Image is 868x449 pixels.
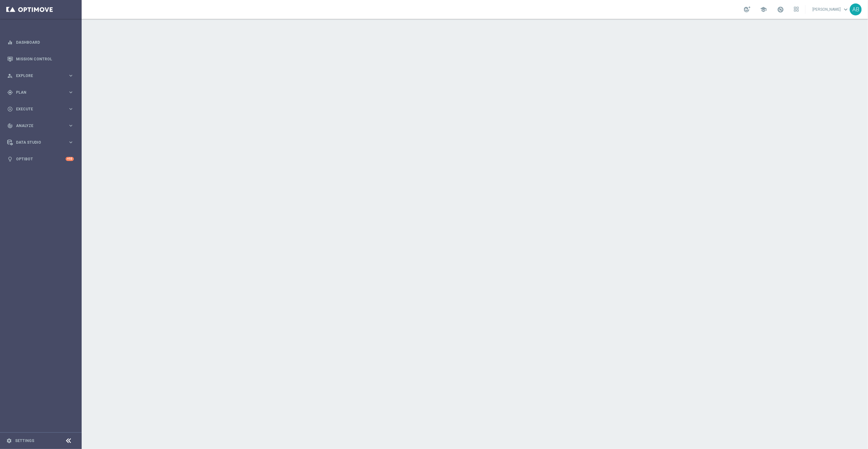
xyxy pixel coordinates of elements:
button: play_circle_outline Execute keyboard_arrow_right [7,107,74,112]
i: keyboard_arrow_right [68,139,74,145]
i: keyboard_arrow_right [68,123,74,129]
button: lightbulb Optibot +10 [7,157,74,162]
div: Dashboard [7,34,74,51]
div: Plan [7,90,68,95]
div: Data Studio [7,140,68,145]
div: AB [850,3,862,15]
div: Optibot [7,151,74,167]
a: [PERSON_NAME]keyboard_arrow_down [812,5,850,14]
span: keyboard_arrow_down [842,6,849,13]
span: Explore [16,74,68,78]
i: person_search [7,73,13,79]
i: gps_fixed [7,90,13,95]
i: play_circle_outline [7,106,13,112]
i: equalizer [7,40,13,45]
a: Dashboard [16,34,74,51]
button: gps_fixed Plan keyboard_arrow_right [7,90,74,95]
button: Mission Control [7,57,74,62]
button: equalizer Dashboard [7,40,74,45]
div: Explore [7,73,68,79]
i: lightbulb [7,156,13,162]
div: Execute [7,106,68,112]
i: keyboard_arrow_right [68,106,74,112]
button: track_changes Analyze keyboard_arrow_right [7,123,74,128]
span: Plan [16,91,68,94]
i: keyboard_arrow_right [68,73,74,79]
a: Mission Control [16,51,74,67]
div: Mission Control [7,51,74,67]
a: Optibot [16,151,66,167]
span: Analyze [16,124,68,128]
i: settings [6,438,12,444]
div: +10 [66,157,74,161]
span: school [760,6,767,13]
span: Execute [16,107,68,111]
button: Data Studio keyboard_arrow_right [7,140,74,145]
a: Settings [15,439,34,443]
i: keyboard_arrow_right [68,89,74,95]
i: track_changes [7,123,13,129]
div: Analyze [7,123,68,129]
button: person_search Explore keyboard_arrow_right [7,73,74,78]
span: Data Studio [16,141,68,144]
